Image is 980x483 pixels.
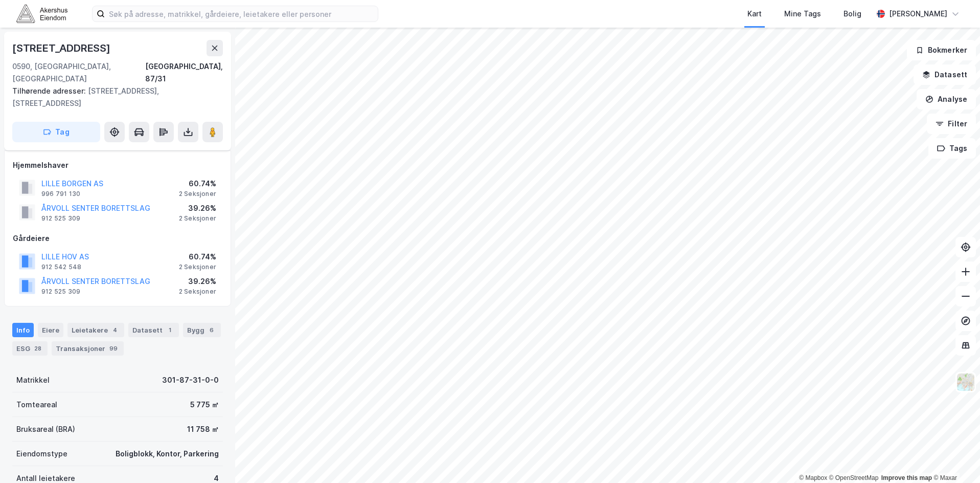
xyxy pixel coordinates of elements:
div: [GEOGRAPHIC_DATA], 87/31 [145,60,223,85]
div: 11 758 ㎡ [187,423,219,435]
button: Tag [12,122,100,142]
div: Kontrollprogram for chat [929,434,980,483]
div: 301-87-31-0-0 [162,374,219,386]
div: 2 Seksjoner [179,288,216,296]
div: [STREET_ADDRESS] [12,40,112,56]
div: 28 [32,343,43,354]
div: Gårdeiere [13,232,222,245]
div: Leietakere [67,323,124,337]
div: Kart [747,8,762,20]
input: Søk på adresse, matrikkel, gårdeiere, leietakere eller personer [105,6,378,21]
div: 912 525 309 [41,288,80,296]
img: akershus-eiendom-logo.9091f326c980b4bce74ccdd9f866810c.svg [16,5,67,23]
div: 4 [110,325,120,335]
a: OpenStreetMap [829,474,879,481]
div: Bolig [844,8,861,20]
div: 2 Seksjoner [179,190,216,198]
div: Datasett [128,323,179,337]
img: Z [956,372,975,392]
div: 912 542 548 [41,263,81,271]
div: Transaksjoner [52,341,124,356]
button: Analyse [917,89,976,109]
div: Matrikkel [16,374,50,386]
div: Info [12,323,34,337]
div: 39.26% [179,275,216,288]
div: 2 Seksjoner [179,263,216,271]
div: [STREET_ADDRESS], [STREET_ADDRESS] [12,85,215,109]
div: Tomteareal [16,399,57,411]
div: ESG [12,341,48,356]
div: Bygg [183,323,221,337]
iframe: Chat Widget [929,434,980,483]
div: 99 [107,343,120,354]
div: 996 791 130 [41,190,80,198]
span: Tilhørende adresser: [12,86,88,95]
div: 60.74% [179,251,216,263]
div: 1 [165,325,175,335]
div: Eiendomstype [16,448,67,460]
button: Tags [928,138,976,159]
div: Hjemmelshaver [13,159,222,171]
div: Bruksareal (BRA) [16,423,75,435]
div: 912 525 309 [41,214,80,223]
a: Mapbox [799,474,827,481]
button: Datasett [914,64,976,85]
button: Filter [927,114,976,134]
div: [PERSON_NAME] [889,8,947,20]
div: 39.26% [179,202,216,214]
div: Mine Tags [784,8,821,20]
div: 6 [207,325,217,335]
div: 5 775 ㎡ [190,399,219,411]
div: Boligblokk, Kontor, Parkering [116,448,219,460]
div: 2 Seksjoner [179,214,216,223]
button: Bokmerker [907,40,976,60]
div: 0590, [GEOGRAPHIC_DATA], [GEOGRAPHIC_DATA] [12,60,145,85]
div: Eiere [38,323,63,337]
div: 60.74% [179,178,216,190]
a: Improve this map [881,474,932,481]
